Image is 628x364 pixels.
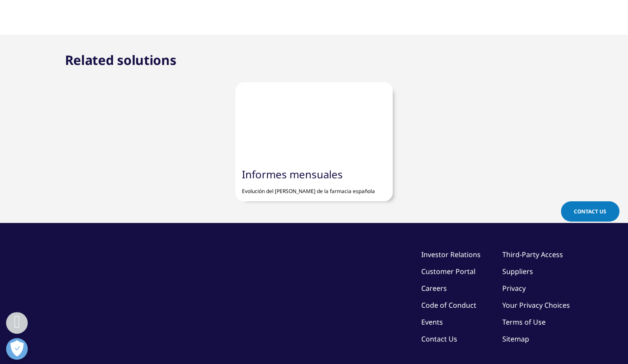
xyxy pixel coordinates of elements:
[502,317,546,326] a: Terms of Use
[421,283,447,293] a: Careers
[502,283,526,293] a: Privacy
[242,167,343,181] a: Informes mensuales
[561,201,619,222] a: Contact Us
[421,317,443,326] a: Events
[574,208,606,215] span: Contact Us
[502,334,529,343] a: Sitemap
[421,249,481,259] a: Investor Relations
[421,334,457,343] a: Contact Us
[421,300,476,309] a: Code of Conduct
[502,300,570,309] a: Your Privacy Choices
[502,249,563,259] a: Third-Party Access
[6,338,28,360] button: Abrir preferencias
[242,180,386,195] p: Evolución del [PERSON_NAME] de la farmacia española
[502,266,533,276] a: Suppliers
[65,52,176,69] h2: Related solutions
[421,266,475,276] a: Customer Portal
